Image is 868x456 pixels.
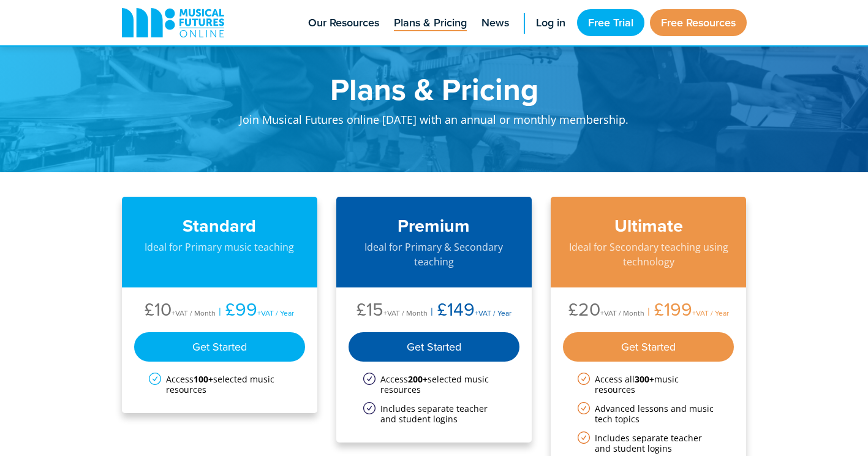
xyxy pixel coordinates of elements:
p: Ideal for Primary & Secondary teaching [349,240,520,269]
span: +VAT / Year [475,308,511,318]
span: +VAT / Year [692,308,729,318]
li: £199 [644,300,729,322]
h3: Ultimate [563,215,734,237]
span: +VAT / Month [172,308,216,318]
li: Includes separate teacher and student logins [363,403,505,424]
span: News [481,15,509,31]
li: Advanced lessons and music tech topics [578,403,720,424]
li: Includes separate teacher and student logins [578,433,720,454]
li: £99 [216,300,294,322]
li: £10 [145,300,216,322]
strong: 300+ [635,373,654,385]
a: Free Trial [577,9,644,36]
h3: Premium [349,215,520,237]
span: Plans & Pricing [394,15,467,31]
strong: 200+ [408,373,428,385]
li: £149 [428,300,511,322]
p: Join Musical Futures online [DATE] with an annual or monthly membership. [195,104,673,142]
li: Access selected music resources [149,374,291,395]
li: Access selected music resources [363,374,505,395]
span: +VAT / Month [600,308,644,318]
p: Ideal for Secondary teaching using technology [563,240,734,269]
div: Get Started [563,332,734,362]
span: +VAT / Month [383,308,428,318]
span: Log in [536,15,565,31]
h1: Plans & Pricing [195,74,673,104]
li: £20 [568,300,644,322]
span: +VAT / Year [257,308,294,318]
p: Ideal for Primary music teaching [134,240,306,254]
div: Get Started [349,332,520,362]
a: Free Resources [650,9,747,36]
div: Get Started [134,332,306,362]
li: £15 [357,300,428,322]
h3: Standard [134,215,306,237]
span: Our Resources [308,15,379,31]
li: Access all music resources [578,374,720,395]
strong: 100+ [194,373,213,385]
